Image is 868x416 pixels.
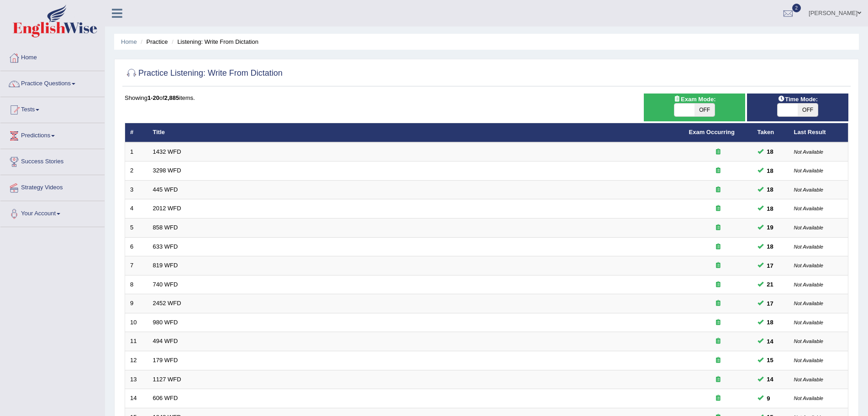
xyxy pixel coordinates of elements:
th: Last Result [789,123,848,142]
span: You can still take this question [763,166,777,176]
div: Exam occurring question [689,337,747,346]
span: 2 [792,4,801,12]
small: Not Available [794,395,823,401]
li: Practice [138,37,168,46]
a: Strategy Videos [0,175,105,198]
span: OFF [694,104,715,116]
small: Not Available [794,149,823,155]
div: Exam occurring question [689,243,747,251]
small: Not Available [794,244,823,250]
th: # [125,123,148,142]
a: Practice Questions [0,71,105,94]
td: 2 [125,161,148,181]
a: Home [0,45,105,68]
a: Your Account [0,201,105,224]
h2: Practice Listening: Write From Dictation [125,67,283,80]
div: Exam occurring question [689,356,747,365]
span: You can still take this question [763,185,777,194]
td: 4 [125,199,148,218]
a: 1432 WFD [153,148,181,155]
a: 179 WFD [153,357,178,364]
small: Not Available [794,168,823,173]
span: You can still take this question [763,223,777,232]
div: Exam occurring question [689,204,747,213]
a: Tests [0,97,105,120]
a: Success Stories [0,149,105,172]
a: 606 WFD [153,395,178,401]
div: Exam occurring question [689,375,747,384]
li: Listening: Write From Dictation [169,37,258,46]
td: 9 [125,294,148,313]
small: Not Available [794,206,823,211]
span: You can still take this question [763,204,777,213]
a: 819 WFD [153,262,178,269]
div: Exam occurring question [689,318,747,327]
span: You can still take this question [763,299,777,308]
a: 858 WFD [153,224,178,231]
th: Title [148,123,684,142]
a: 2012 WFD [153,205,181,212]
small: Not Available [794,263,823,268]
td: 6 [125,237,148,256]
a: Predictions [0,123,105,146]
td: 13 [125,370,148,389]
th: Taken [752,123,789,142]
a: Exam Occurring [689,129,735,135]
a: Home [121,38,137,45]
small: Not Available [794,301,823,306]
td: 8 [125,275,148,294]
a: 980 WFD [153,319,178,326]
small: Not Available [794,358,823,363]
a: 445 WFD [153,186,178,193]
td: 12 [125,351,148,370]
span: You can still take this question [763,374,777,384]
td: 11 [125,332,148,351]
span: You can still take this question [763,337,777,346]
span: You can still take this question [763,261,777,270]
span: You can still take this question [763,242,777,251]
span: You can still take this question [763,147,777,156]
div: Exam occurring question [689,224,747,232]
span: You can still take this question [763,280,777,289]
small: Not Available [794,225,823,230]
div: Show exams occurring in exams [644,94,745,121]
a: 494 WFD [153,338,178,344]
span: Exam Mode: [670,94,719,104]
span: Time Mode: [774,94,821,104]
small: Not Available [794,187,823,192]
a: 633 WFD [153,243,178,250]
div: Exam occurring question [689,281,747,289]
td: 14 [125,389,148,408]
a: 3298 WFD [153,167,181,174]
span: You can still take this question [763,355,777,365]
div: Exam occurring question [689,166,747,175]
div: Exam occurring question [689,394,747,403]
span: You can still take this question [763,317,777,327]
div: Exam occurring question [689,299,747,308]
div: Exam occurring question [689,261,747,270]
span: OFF [798,104,818,116]
div: Exam occurring question [689,186,747,194]
td: 3 [125,180,148,199]
b: 1-20 [147,94,159,101]
td: 7 [125,256,148,276]
td: 5 [125,218,148,238]
div: Showing of items. [125,94,848,102]
small: Not Available [794,338,823,344]
small: Not Available [794,377,823,382]
span: You can still take this question [763,394,774,403]
td: 1 [125,142,148,161]
small: Not Available [794,282,823,287]
small: Not Available [794,320,823,325]
a: 2452 WFD [153,300,181,307]
b: 2,885 [164,94,179,101]
a: 740 WFD [153,281,178,288]
div: Exam occurring question [689,148,747,156]
a: 1127 WFD [153,376,181,383]
td: 10 [125,313,148,332]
